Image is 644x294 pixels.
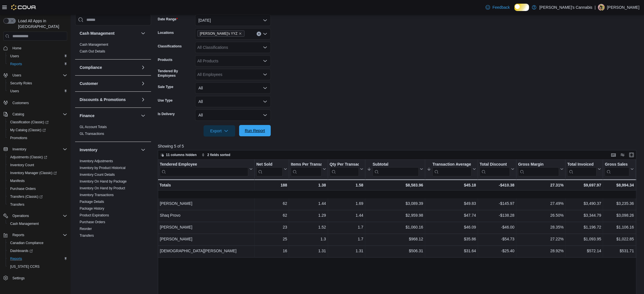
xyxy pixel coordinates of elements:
[518,162,564,176] button: Gross Margin
[158,112,175,116] label: Is Delivery
[6,118,69,126] a: Classification (Classic)
[160,200,253,207] div: [PERSON_NAME]
[10,275,27,282] a: Settings
[8,61,67,67] span: Reports
[8,201,27,208] a: Transfers
[10,146,29,153] button: Inventory
[158,85,173,89] label: Sale Type
[1,71,69,79] button: Users
[12,46,21,51] span: Home
[80,97,139,102] button: Discounts & Promotions
[8,154,67,161] span: Adjustments (Classic)
[75,41,151,59] div: Cash Management
[6,239,69,247] button: Canadian Compliance
[427,182,476,188] div: $45.18
[80,220,105,224] span: Purchase Orders
[80,193,114,197] span: Inventory Transactions
[567,236,601,242] div: $1,093.95
[427,162,476,176] button: Transaction Average
[6,177,69,185] button: Manifests
[80,97,126,102] h3: Discounts & Promotions
[8,162,67,168] span: Inventory Count
[433,162,471,176] div: Transaction Average
[1,98,69,107] button: Customers
[80,159,113,163] span: Inventory Adjustments
[80,200,104,204] a: Package Details
[263,72,267,77] button: Open list of options
[605,182,634,188] div: $8,994.34
[200,31,237,36] span: [PERSON_NAME]'s YYZ
[605,162,629,176] div: Gross Sales
[8,201,67,208] span: Transfers
[8,80,67,87] span: Security Roles
[80,42,108,47] span: Cash Management
[605,236,634,242] div: $1,022.85
[619,152,626,158] button: Display options
[291,162,322,167] div: Items Per Transaction
[256,236,287,242] div: 25
[207,125,232,137] span: Export
[567,200,601,207] div: $3,490.37
[80,173,115,177] a: Inventory Count Details
[291,247,326,254] div: 1.31
[10,194,43,199] span: Transfers (Classic)
[480,224,514,231] div: -$46.00
[10,54,19,58] span: Users
[80,186,125,190] a: Inventory On Hand by Product
[263,59,267,63] button: Open list of options
[160,236,253,242] div: [PERSON_NAME]
[1,231,69,239] button: Reports
[10,249,33,253] span: Dashboards
[329,162,359,167] div: Qty Per Transaction
[10,179,25,183] span: Manifests
[427,236,476,242] div: $35.86
[480,162,510,176] div: Total Discount
[80,125,107,129] span: GL Account Totals
[8,185,67,192] span: Purchase Orders
[6,255,69,263] button: Reports
[195,109,271,121] button: All
[256,224,287,231] div: 23
[158,44,182,49] label: Classifications
[158,17,178,21] label: Date Range
[367,162,423,176] button: Subtotal
[567,162,601,176] button: Total Invoiced
[291,200,326,207] div: 1.44
[160,182,253,188] div: Totals
[291,224,326,231] div: 1.52
[10,256,22,261] span: Reports
[263,45,267,50] button: Open list of options
[256,182,287,188] div: 188
[12,73,21,78] span: Users
[10,202,24,207] span: Transfers
[8,193,45,200] a: Transfers (Classic)
[10,155,47,159] span: Adjustments (Classic)
[628,152,635,158] button: Enter fullscreen
[1,274,69,282] button: Settings
[80,234,94,238] a: Transfers
[367,182,423,188] div: $8,583.96
[80,227,92,231] a: Reorder
[480,182,514,188] div: -$410.38
[80,30,139,36] button: Cash Management
[10,212,67,219] span: Operations
[80,65,139,70] button: Compliance
[480,212,514,219] div: -$138.28
[10,99,67,106] span: Customers
[8,80,34,87] a: Security Roles
[8,119,67,126] span: Classification (Classic)
[140,64,147,71] button: Compliance
[158,98,173,103] label: Use Type
[80,199,104,204] span: Package Details
[291,236,326,242] div: 1.3
[195,82,271,94] button: All
[207,153,230,157] span: 2 fields sorted
[204,125,235,137] button: Export
[8,255,67,262] span: Reports
[12,101,29,105] span: Customers
[10,212,31,219] button: Operations
[80,166,126,170] a: Inventory by Product Historical
[8,53,67,60] span: Users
